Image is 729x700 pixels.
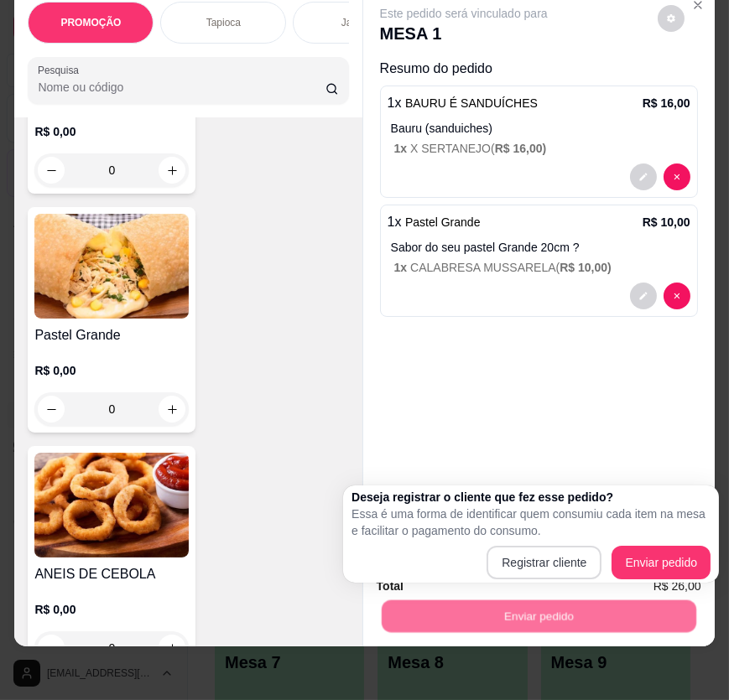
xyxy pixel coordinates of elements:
p: PROMOÇÃO [60,16,121,29]
span: R$ 26,00 [653,577,701,595]
button: Registrar cliente [487,546,601,579]
span: BAURU É SANDUÍCHES [405,96,538,110]
button: decrease-product-quantity [664,163,690,190]
p: 1 x [388,93,538,113]
p: X SERTANEJO ( [394,140,690,157]
button: decrease-product-quantity [658,5,685,32]
p: R$ 16,00 [643,95,690,111]
p: MESA 1 [380,22,548,45]
span: 1 x [394,261,410,274]
h2: Deseja registrar o cliente que fez esse pedido? [351,489,711,506]
img: product-image [34,214,189,319]
button: decrease-product-quantity [630,283,657,309]
strong: Total [377,579,404,593]
p: R$ 0,00 [34,362,189,379]
p: R$ 0,00 [34,601,189,618]
span: Pastel Grande [405,215,481,229]
img: product-image [34,453,189,557]
p: Essa é uma forma de identificar quem consumiu cada item na mesa e facilitar o pagamento do consumo. [351,506,711,539]
p: 1 x [388,212,481,232]
p: R$ 10,00 [643,214,690,231]
span: 1 x [394,142,410,155]
button: Enviar pedido [381,600,695,633]
span: R$ 16,00 ) [495,142,547,155]
p: Sabor do seu pastel Grande 20cm ? [391,239,690,256]
p: Tapioca [206,16,241,29]
p: Resumo do pedido [380,59,698,79]
p: Jantas [341,16,371,29]
span: R$ 10,00 ) [560,261,612,274]
p: Este pedido será vinculado para [380,5,548,22]
button: decrease-product-quantity [664,283,690,309]
p: CALABRESA MUSSARELA ( [394,259,690,276]
label: Pesquisa [38,63,85,77]
input: Pesquisa [38,79,325,96]
p: R$ 0,00 [34,123,189,140]
h4: ANEIS DE CEBOLA [34,564,189,584]
p: Bauru (sanduiches) [391,120,690,137]
button: Enviar pedido [612,546,711,579]
button: decrease-product-quantity [630,163,657,190]
h4: Pastel Grande [34,325,189,345]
